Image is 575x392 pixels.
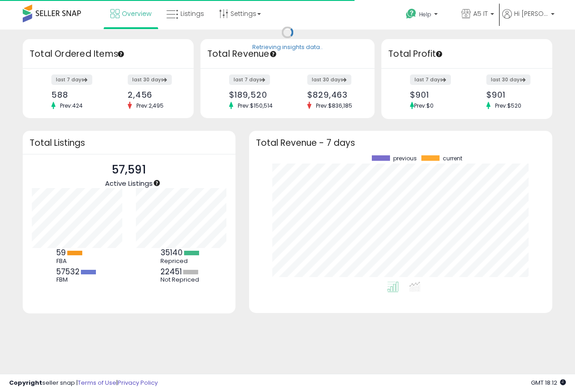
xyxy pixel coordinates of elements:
[419,10,431,18] span: Help
[56,258,97,265] div: FBA
[122,9,151,18] span: Overview
[252,44,323,52] div: Retrieving insights data..
[435,50,443,58] div: Tooltip anchor
[153,179,161,187] div: Tooltip anchor
[414,102,434,109] span: Prev: $0
[443,155,462,162] span: current
[160,266,182,277] b: 22451
[117,50,125,58] div: Tooltip anchor
[502,9,555,30] a: Hi [PERSON_NAME]
[233,102,277,109] span: Prev: $150,514
[180,9,204,18] span: Listings
[128,90,178,99] div: 2,456
[229,90,280,99] div: $189,520
[393,155,417,162] span: previous
[531,378,566,387] span: 2025-08-12 18:12 GMT
[51,90,101,99] div: 588
[399,1,453,30] a: Help
[514,9,548,18] span: Hi [PERSON_NAME]
[388,48,545,60] h3: Total Profit
[307,90,359,99] div: $829,463
[311,102,357,109] span: Prev: $836,185
[269,50,277,58] div: Tooltip anchor
[229,74,270,85] label: last 7 days
[410,74,451,85] label: last 7 days
[30,48,187,60] h3: Total Ordered Items
[132,102,168,109] span: Prev: 2,495
[160,247,183,258] b: 35140
[78,378,116,387] a: Terms of Use
[55,102,87,109] span: Prev: 424
[56,276,97,283] div: FBM
[56,247,66,258] b: 59
[410,90,460,99] div: $901
[207,48,368,60] h3: Total Revenue
[160,258,201,265] div: Repriced
[9,378,42,387] strong: Copyright
[118,378,158,387] a: Privacy Policy
[490,102,526,109] span: Prev: $520
[256,139,545,146] h3: Total Revenue - 7 days
[9,379,158,387] div: seller snap | |
[405,8,417,20] i: Get Help
[473,9,488,18] span: A5 IT
[128,74,172,85] label: last 30 days
[30,139,229,146] h3: Total Listings
[51,74,92,85] label: last 7 days
[486,90,536,99] div: $901
[105,161,153,179] p: 57,591
[56,266,80,277] b: 57532
[160,276,201,283] div: Not Repriced
[486,74,530,85] label: last 30 days
[307,74,351,85] label: last 30 days
[105,179,153,188] span: Active Listings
